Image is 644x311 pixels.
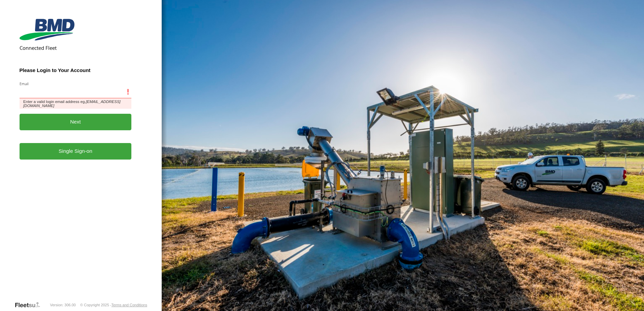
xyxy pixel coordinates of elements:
em: [EMAIL_ADDRESS][DOMAIN_NAME] [23,100,121,108]
div: Version: 306.00 [50,303,76,307]
a: Single Sign-on [20,143,132,160]
label: Email [20,81,132,86]
a: Visit our Website [14,302,45,308]
h3: Please Login to Your Account [20,67,132,73]
button: Next [20,114,132,130]
h2: Connected Fleet [20,44,132,51]
div: © Copyright 2025 - [80,303,147,307]
span: Enter a valid login email address eg. [20,98,132,109]
img: BMD [20,19,74,40]
a: Terms and Conditions [111,303,147,307]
